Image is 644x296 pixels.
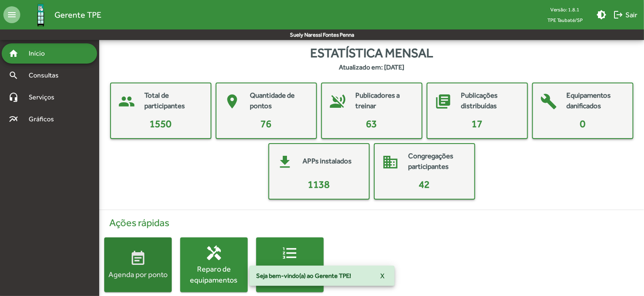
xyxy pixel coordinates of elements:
[3,6,20,23] mat-icon: menu
[303,156,352,167] mat-card-title: APPs instalados
[206,245,222,261] mat-icon: handyman
[596,10,606,20] mat-icon: brightness_medium
[356,90,413,112] mat-card-title: Publicadores a treinar
[104,217,639,229] h4: Ações rápidas
[380,268,384,283] span: X
[281,245,298,261] mat-icon: format_list_numbered
[54,8,101,21] span: Gerente TPE
[130,250,146,267] mat-icon: event_note
[180,237,248,292] button: Reparo de equipamentos
[145,90,202,112] mat-card-title: Total de participantes
[273,149,298,175] mat-icon: get_app
[250,90,308,112] mat-card-title: Quantidade de pontos
[541,15,590,25] span: TPE Taubaté/SP
[150,118,172,129] span: 1550
[24,114,65,124] span: Gráficos
[378,149,403,175] mat-icon: domain
[220,89,245,114] mat-icon: place
[8,48,19,59] mat-icon: home
[419,179,430,190] span: 42
[8,114,19,124] mat-icon: multiline_chart
[613,7,637,22] span: Sair
[310,43,433,62] span: Estatística mensal
[339,62,404,72] strong: Atualizado em: [DATE]
[373,268,391,283] button: X
[472,118,483,129] span: 17
[256,237,324,292] button: Diário de publicações
[104,237,172,292] button: Agenda por ponto
[256,272,351,280] span: Seja bem-vindo(a) ao Gerente TPE!
[8,92,19,102] mat-icon: headset_mic
[409,151,466,172] mat-card-title: Congregações participantes
[431,89,456,114] mat-icon: library_books
[261,118,272,129] span: 76
[613,10,623,20] mat-icon: logout
[104,269,172,280] div: Agenda por ponto
[8,70,19,80] mat-icon: search
[24,48,57,59] span: Início
[24,92,66,102] span: Serviços
[541,4,590,15] div: Versão: 1.8.1
[308,179,330,190] span: 1138
[114,89,140,114] mat-icon: people
[366,118,377,129] span: 63
[27,1,54,29] img: Logo
[24,70,70,80] span: Consultas
[610,7,641,22] button: Sair
[325,89,351,114] mat-icon: voice_over_off
[461,90,519,112] mat-card-title: Publicações distribuídas
[580,118,585,129] span: 0
[180,264,248,285] div: Reparo de equipamentos
[20,1,101,29] a: Gerente TPE
[536,89,562,114] mat-icon: build
[567,90,624,112] mat-card-title: Equipamentos danificados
